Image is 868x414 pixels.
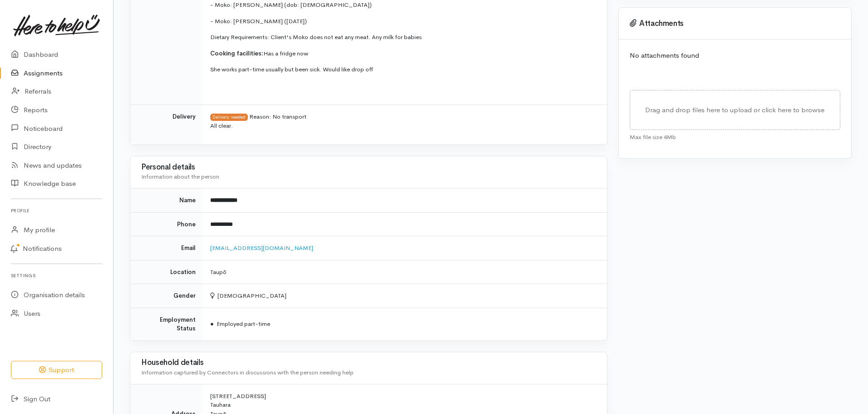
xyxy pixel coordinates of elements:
[210,50,263,57] span: Cooking facilities:
[210,114,248,121] span: Delivery needed
[130,308,203,340] td: Employment Status
[141,173,219,180] span: Information about the person
[141,359,596,367] h3: Household details
[130,105,203,145] td: Delivery
[249,113,306,120] span: Reason: No transport
[130,284,203,308] td: Gender
[210,65,596,74] p: She works part-time usually but been sick. Would like drop off
[210,121,596,130] p: All clear.
[130,260,203,284] td: Location
[630,130,840,142] div: Max file size 4Mb
[645,105,824,114] span: Drag and drop files here to upload or click here to browse
[130,189,203,213] td: Name
[141,163,596,172] h3: Personal details
[11,205,102,217] h6: Profile
[11,269,102,282] h6: Settings
[210,17,596,26] p: - Moko: [PERSON_NAME] ([DATE])
[141,369,354,376] span: Information captured by Connectors in discussions with the person needing help
[630,50,840,61] p: No attachments found
[210,0,596,10] p: - Moko: [PERSON_NAME] (dob: [DEMOGRAPHIC_DATA])
[210,320,270,328] span: Employed part-time
[11,361,102,379] button: Support
[210,49,596,58] p: Has a fridge now
[203,260,607,284] td: Taupō
[130,236,203,260] td: Email
[630,19,840,28] h3: Attachments
[210,320,214,328] span: ●
[210,292,286,299] span: [DEMOGRAPHIC_DATA]
[210,244,313,252] a: [EMAIL_ADDRESS][DOMAIN_NAME]
[210,33,596,42] p: Dietary Requirements: Client's Moko does not eat any meat. Any milk for babies
[130,212,203,236] td: Phone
